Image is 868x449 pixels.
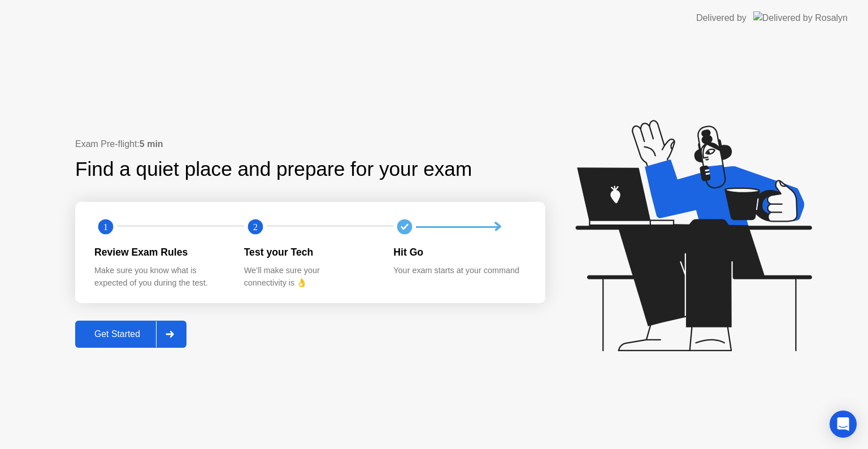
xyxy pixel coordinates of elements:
[103,222,108,232] text: 1
[244,265,376,289] div: We’ll make sure your connectivity is 👌
[140,139,163,149] b: 5 min
[94,265,226,289] div: Make sure you know what is expected of you during the test.
[79,329,156,339] div: Get Started
[244,245,376,260] div: Test your Tech
[75,137,545,151] div: Exam Pre-flight:
[75,154,474,184] div: Find a quiet place and prepare for your exam
[830,411,857,438] div: Open Intercom Messenger
[393,265,525,277] div: Your exam starts at your command
[753,11,848,24] img: Delivered by Rosalyn
[75,321,186,348] button: Get Started
[696,11,747,25] div: Delivered by
[94,245,226,260] div: Review Exam Rules
[253,222,258,232] text: 2
[393,245,525,260] div: Hit Go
